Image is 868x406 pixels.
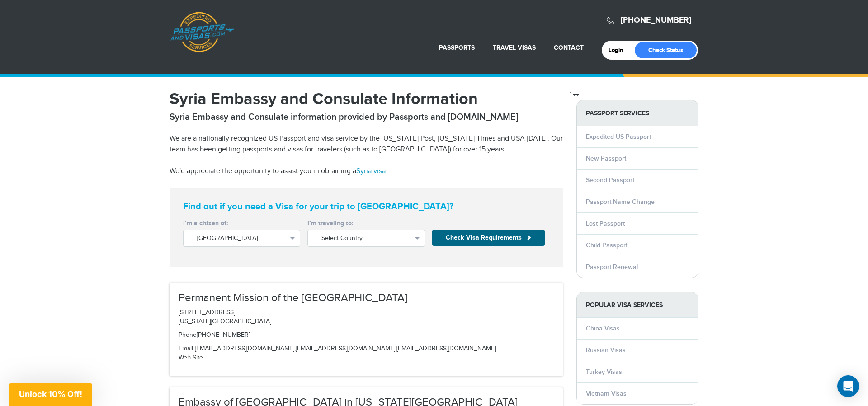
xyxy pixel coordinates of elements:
label: I’m traveling to: [307,219,425,228]
div: Open Intercom Messenger [837,375,859,397]
a: [EMAIL_ADDRESS][DOMAIN_NAME],[EMAIL_ADDRESS][DOMAIN_NAME],[EMAIL_ADDRESS][DOMAIN_NAME] [195,345,496,352]
button: Check Visa Requirements [432,230,545,246]
a: Child Passport [586,241,627,249]
a: Passport Renewal [586,263,638,271]
button: Select Country [307,230,425,247]
p: [STREET_ADDRESS] [US_STATE][GEOGRAPHIC_DATA] [179,308,554,326]
a: Contact [554,44,584,52]
p: We are a nationally recognized US Passport and visa service by the [US_STATE] Post, [US_STATE] Ti... [170,133,563,155]
a: Expedited US Passport [586,133,651,141]
span: Select Country [321,234,410,243]
a: [PHONE_NUMBER] [621,15,691,25]
h3: Permanent Mission of the [GEOGRAPHIC_DATA] [179,292,554,304]
a: Passports [439,44,475,52]
a: New Passport [586,155,626,162]
span: [GEOGRAPHIC_DATA] [197,234,286,243]
span: Unlock 10% Off! [19,389,82,399]
p: [PHONE_NUMBER] [179,331,554,340]
span: Phone [179,331,197,339]
a: China Visas [586,325,620,332]
a: Syria visa. [356,167,387,175]
a: Web Site [179,354,203,361]
a: Turkey Visas [586,368,622,376]
strong: Popular Visa Services [577,292,698,318]
a: Check Status [635,42,697,58]
h2: Syria Embassy and Consulate information provided by Passports and [DOMAIN_NAME] [170,112,563,123]
a: Second Passport [586,176,634,184]
a: Vietnam Visas [586,390,627,397]
a: Travel Visas [493,44,536,52]
span: Email [179,345,193,352]
a: Passports & [DOMAIN_NAME] [170,12,234,52]
h1: Syria Embassy and Consulate Information [170,91,563,107]
button: [GEOGRAPHIC_DATA] [183,230,300,247]
label: I’m a citizen of: [183,219,300,228]
strong: PASSPORT SERVICES [577,100,698,126]
a: Lost Passport [586,220,625,227]
a: Login [609,47,630,54]
p: We'd appreciate the opportunity to assist you in obtaining a [170,166,563,177]
a: Passport Name Change [586,198,655,206]
a: Russian Visas [586,346,626,354]
strong: Find out if you need a Visa for your trip to [GEOGRAPHIC_DATA]? [183,201,549,212]
div: Unlock 10% Off! [9,383,92,406]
